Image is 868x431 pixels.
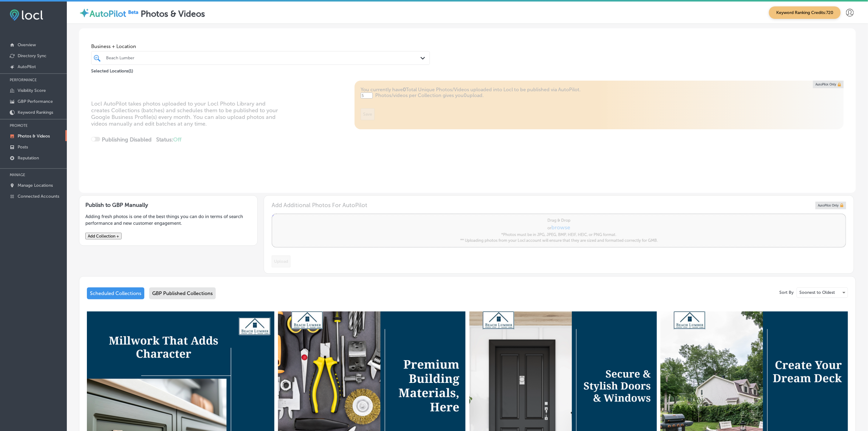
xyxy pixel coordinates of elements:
p: Soonest to Oldest [799,290,835,295]
p: Posts [18,144,28,150]
div: Scheduled Collections [87,287,144,299]
p: Selected Locations ( 1 ) [91,66,133,74]
img: Beta [126,9,141,15]
label: Photos & Videos [141,9,205,19]
img: fda3e92497d09a02dc62c9cd864e3231.png [10,9,43,21]
span: Keyword Ranking Credits: 720 [769,6,841,19]
span: Business + Location [91,43,430,49]
button: Add Collection + [85,233,122,239]
div: Soonest to Oldest [797,288,848,297]
p: Manage Locations [18,183,53,188]
p: Overview [18,42,36,47]
p: Keyword Rankings [18,110,53,115]
p: Visibility Score [18,88,46,93]
p: Photos & Videos [18,134,50,139]
p: Adding fresh photos is one of the best things you can do in terms of search performance and new c... [85,213,251,227]
p: Directory Sync [18,53,46,58]
img: autopilot-icon [79,8,90,18]
div: Beach Lumber [106,55,421,61]
h3: Publish to GBP Manually [85,202,251,208]
p: AutoPilot [18,64,36,69]
p: Connected Accounts [18,194,59,199]
p: GBP Performance [18,99,53,104]
p: Sort By [779,290,794,295]
p: Reputation [18,155,39,161]
label: AutoPilot [90,9,126,19]
div: GBP Published Collections [149,287,216,299]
